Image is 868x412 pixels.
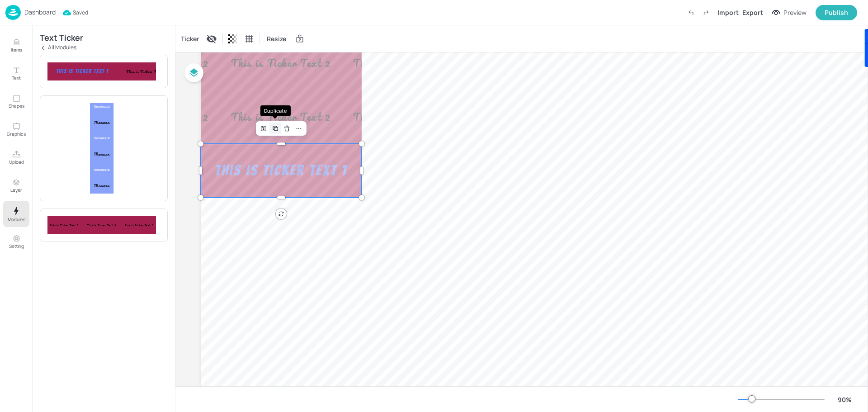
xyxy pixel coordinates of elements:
div: Ticker [179,32,201,46]
span: Saved [63,8,88,17]
button: Layer [3,173,29,199]
span: Resize [265,34,288,43]
div: Preview [783,8,807,18]
div: This is Ticker Text 1 [204,161,359,180]
button: Modules [3,201,29,227]
button: Upload [3,145,29,171]
button: Items [3,33,29,59]
div: Menuzen [94,177,110,195]
div: This is Ticker Text 1 [47,67,118,75]
p: Upload [9,159,24,165]
button: Graphics [3,117,29,143]
p: All Modules [48,44,76,51]
div: Menuzen [94,145,110,163]
div: Duplicate [269,123,281,134]
div: Menuzen [94,114,110,132]
div: Export [742,8,763,17]
div: Delete [281,123,293,134]
div: This is Ticker Text 2 [118,69,175,74]
p: Layer [10,187,22,193]
p: Items [11,47,22,53]
div: Text Ticker [40,34,168,41]
button: Publish [816,5,857,20]
p: Setting [9,243,24,249]
label: Undo (Ctrl + Z) [683,5,698,20]
button: Setting [3,229,29,255]
div: Duplicate [260,105,291,117]
p: Shapes [9,103,24,109]
button: Preview [767,6,812,19]
div: Save Layout [258,123,269,134]
div: Menuboard [94,130,109,147]
label: Redo (Ctrl + Y) [698,5,714,20]
button: Text [3,61,29,87]
p: Graphics [7,131,26,137]
p: Modules [8,216,25,223]
p: Dashboard [24,9,56,15]
div: Publish [825,8,848,18]
div: Menuboard [94,98,109,115]
img: logo-86c26b7e.jpg [5,5,21,20]
div: 90 % [834,395,855,404]
div: Menuboard [94,161,109,178]
div: Display condition [204,32,219,46]
p: Text [12,75,21,81]
button: Shapes [3,89,29,115]
div: Import [717,8,739,17]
